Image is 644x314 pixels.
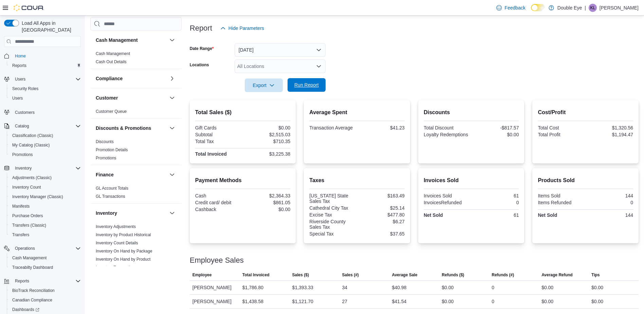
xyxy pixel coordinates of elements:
button: Compliance [168,74,176,83]
span: Export [249,78,279,92]
div: 0 [492,283,494,292]
div: $710.35 [244,139,290,144]
div: $0.00 [442,283,454,292]
span: Inventory [12,164,81,172]
div: $40.98 [392,283,406,292]
div: Items Sold [538,193,584,198]
div: [US_STATE] State Sales Tax [309,193,355,204]
a: Inventory Adjustments [96,224,136,229]
h2: Total Sales ($) [195,108,291,117]
span: Cash Management [10,254,81,262]
h2: Payment Methods [195,176,291,185]
h3: Inventory [96,210,117,216]
span: Reports [12,63,26,68]
a: My Catalog (Classic) [10,141,53,149]
a: Discounts [96,139,114,144]
label: Date Range [190,46,214,51]
a: Customers [12,108,37,117]
div: Cashback [195,207,241,212]
a: Inventory Count [10,183,44,191]
div: 144 [587,193,633,198]
button: Manifests [7,202,84,211]
a: Feedback [494,1,528,15]
div: $0.00 [541,283,553,292]
button: Reports [12,277,32,285]
a: Inventory On Hand by Product [96,257,150,262]
div: Special Tax [309,231,355,237]
span: Promotion Details [96,147,128,153]
div: Customer [90,107,182,118]
button: BioTrack Reconciliation [7,286,84,295]
button: Purchase Orders [7,211,84,221]
span: Users [10,94,81,102]
div: 144 [587,212,633,218]
div: $0.00 [442,297,454,306]
span: GL Account Totals [96,186,128,191]
span: Inventory On Hand by Package [96,248,152,254]
div: $37.65 [358,231,405,237]
div: Invoices Sold [424,193,470,198]
span: KL [590,4,595,12]
span: Run Report [294,82,319,88]
a: Inventory by Product Historical [96,232,151,237]
div: $861.05 [244,200,290,205]
a: Users [10,94,25,102]
a: Inventory Count Details [96,241,138,245]
span: Traceabilty Dashboard [12,265,53,270]
div: Finance [90,184,182,203]
a: Security Roles [10,85,41,93]
span: Refunds ($) [442,272,464,278]
div: 61 [473,193,519,198]
span: Average Refund [541,272,573,278]
span: Employee [192,272,212,278]
span: Users [12,95,23,101]
div: $0.00 [591,297,603,306]
button: Reports [1,276,84,286]
p: | [585,4,586,12]
div: Total Profit [538,132,584,137]
span: Catalog [15,123,29,129]
span: Inventory [15,165,32,171]
span: Manifests [12,204,30,209]
a: Purchase Orders [10,212,46,220]
div: 0 [587,200,633,205]
button: Customers [1,107,84,117]
span: Load All Apps in [GEOGRAPHIC_DATA] [19,20,81,33]
div: $3,225.38 [244,151,290,157]
a: Manifests [10,202,32,210]
h2: Taxes [309,176,405,185]
span: Reports [12,277,81,285]
button: Classification (Classic) [7,131,84,140]
a: Classification (Classic) [10,132,56,140]
p: Double Eye [557,4,582,12]
button: Adjustments (Classic) [7,173,84,182]
div: $0.00 [541,297,553,306]
span: Transfers (Classic) [12,223,46,228]
span: Transfers (Classic) [10,221,81,229]
div: Cathedral City Tax [309,205,355,211]
a: Adjustments (Classic) [10,174,54,182]
span: Inventory Transactions [96,265,137,270]
button: Discounts & Promotions [96,125,167,132]
h3: Compliance [96,75,123,82]
h3: Cash Management [96,37,138,43]
span: Purchase Orders [12,213,43,219]
a: Cash Out Details [96,59,127,64]
span: Inventory Adjustments [96,224,136,229]
div: $25.14 [358,205,405,211]
span: Customer Queue [96,109,127,114]
span: Operations [12,244,81,252]
div: 61 [473,212,519,218]
button: Operations [1,244,84,253]
div: Total Discount [424,125,470,130]
span: Cash Management [12,255,47,261]
div: -$817.57 [473,125,519,130]
h2: Products Sold [538,176,633,185]
span: GL Transactions [96,194,125,199]
span: Hide Parameters [228,25,264,32]
div: Subtotal [195,132,241,137]
div: $1,786.80 [242,283,263,292]
span: Canadian Compliance [10,296,81,304]
p: [PERSON_NAME] [600,4,639,12]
